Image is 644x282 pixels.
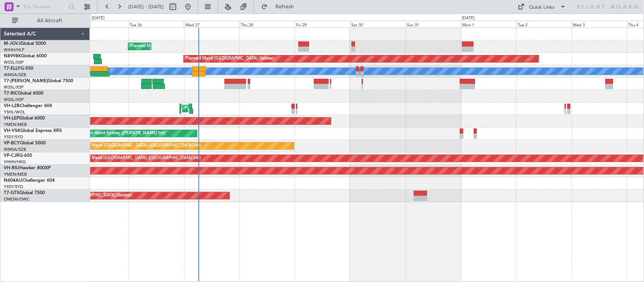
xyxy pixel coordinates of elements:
[73,21,129,28] div: Mon 25
[4,178,22,183] span: N604AU
[4,66,20,71] span: T7-ELLY
[4,153,32,158] a: VP-CJRG-650
[4,66,33,71] a: T7-ELLYG-550
[462,15,475,21] div: [DATE]
[8,15,82,27] button: All Aircraft
[4,104,52,108] a: VH-L2BChallenger 604
[130,41,224,52] div: Planned Maint [GEOGRAPHIC_DATA] (Halim Intl)
[4,166,51,170] a: VH-RIUHawker 800XP
[4,141,46,146] a: VP-BCYGlobal 5000
[4,184,23,190] a: YSSY/SYD
[4,172,27,177] a: YMEN/MEB
[239,21,295,28] div: Thu 28
[4,141,20,146] span: VP-BCY
[4,178,55,183] a: N604AUChallenger 604
[75,140,201,152] div: Planned Maint [GEOGRAPHIC_DATA] ([GEOGRAPHIC_DATA] Intl)
[4,72,26,78] a: WMSA/SZB
[4,97,24,103] a: WSSL/XSP
[4,91,18,96] span: T7-RIC
[184,21,239,28] div: Wed 27
[258,1,303,13] button: Refresh
[4,196,30,202] a: OMDW/DWC
[4,147,26,152] a: WMSA/SZB
[4,153,19,158] span: VP-CJR
[4,91,43,96] a: T7-RICGlobal 6000
[128,3,164,10] span: [DATE] - [DATE]
[4,47,25,53] a: WIHH/HLP
[184,103,272,114] div: Planned Maint Sydney ([PERSON_NAME] Intl)
[20,18,80,23] span: All Aircraft
[128,21,184,28] div: Tue 26
[529,4,555,11] div: Quick Links
[92,15,105,21] div: [DATE]
[4,79,48,83] span: T7-[PERSON_NAME]
[4,191,45,195] a: T7-GTSGlobal 7500
[405,21,461,28] div: Sun 31
[75,153,201,164] div: Planned Maint [GEOGRAPHIC_DATA] ([GEOGRAPHIC_DATA] Intl)
[350,21,406,28] div: Sat 30
[269,4,301,9] span: Refresh
[514,1,570,13] button: Quick Links
[4,41,46,46] a: M-JGVJGlobal 5000
[4,104,20,108] span: VH-L2B
[4,129,62,133] a: VH-VSKGlobal Express XRS
[4,79,73,83] a: T7-[PERSON_NAME]Global 7500
[4,54,47,58] a: N8998KGlobal 6000
[4,159,26,165] a: VHHH/HKG
[4,60,24,65] a: WSSL/XSP
[4,166,19,170] span: VH-RIU
[4,116,45,121] a: VH-LEPGlobal 6000
[4,41,20,46] span: M-JGVJ
[295,21,350,28] div: Fri 29
[4,109,25,115] a: YSHL/WOL
[23,1,66,12] input: Trip Number
[461,21,516,28] div: Mon 1
[4,191,19,195] span: T7-GTS
[4,54,21,58] span: N8998K
[516,21,572,28] div: Tue 2
[4,134,23,140] a: YSSY/SYD
[72,128,165,139] div: Unplanned Maint Sydney ([PERSON_NAME] Intl)
[4,116,19,121] span: VH-LEP
[4,129,20,133] span: VH-VSK
[4,84,24,90] a: WSSL/XSP
[572,21,627,28] div: Wed 3
[186,53,274,64] div: Planned Maint [GEOGRAPHIC_DATA] (Seletar)
[4,122,27,127] a: YMEN/MEB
